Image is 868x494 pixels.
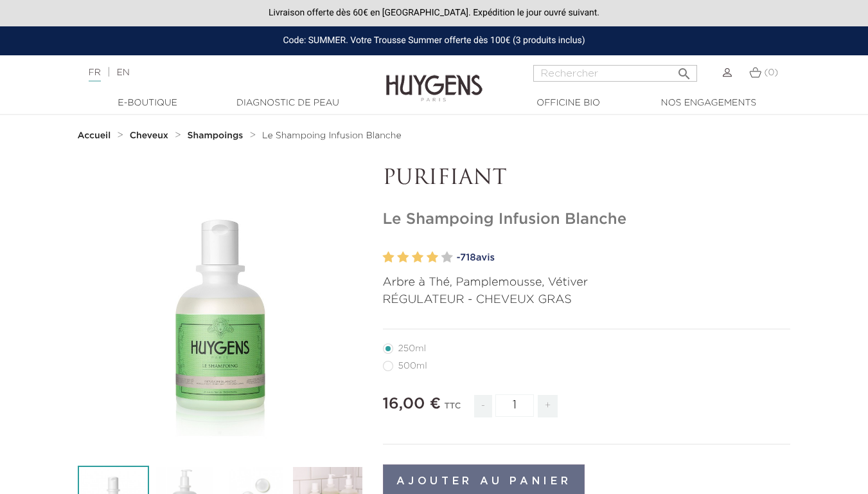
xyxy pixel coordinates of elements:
[457,248,791,268] a: -718avis
[383,396,441,412] span: 16,00 €
[386,54,483,104] img: Huygens
[262,131,402,141] a: Le Shampoing Infusion Blanche
[495,394,534,417] input: Quantité
[412,248,423,267] label: 3
[764,68,778,77] span: (0)
[224,96,352,110] a: Diagnostic de peau
[130,131,168,140] strong: Cheveux
[397,248,409,267] label: 2
[78,131,111,140] strong: Accueil
[533,65,697,82] input: Rechercher
[644,96,773,110] a: Nos engagements
[673,61,696,78] button: 
[474,395,492,417] span: -
[116,68,129,77] a: EN
[130,131,172,141] a: Cheveux
[188,131,247,141] a: Shampoings
[538,395,558,417] span: +
[78,131,114,141] a: Accueil
[504,96,633,110] a: Officine Bio
[460,253,476,262] span: 718
[444,392,461,427] div: TTC
[383,343,441,354] label: 250ml
[441,248,453,267] label: 5
[383,248,394,267] label: 1
[677,62,692,78] i: 
[383,210,791,229] h1: Le Shampoing Infusion Blanche
[427,248,438,267] label: 4
[383,361,443,371] label: 500ml
[383,274,791,291] p: Arbre à Thé, Pamplemousse, Vétiver
[82,65,352,80] div: |
[383,291,791,309] p: RÉGULATEUR - CHEVEUX GRAS
[89,68,101,82] a: FR
[84,96,212,110] a: E-Boutique
[188,131,244,140] strong: Shampoings
[383,167,791,191] p: PURIFIANT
